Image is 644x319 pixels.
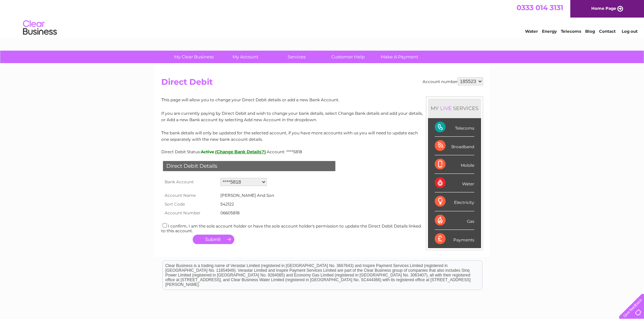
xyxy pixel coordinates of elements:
[435,155,474,174] div: Mobile
[435,174,474,192] div: Water
[161,222,483,233] div: I confirm, I am the sole account holder or have the sole account holder's permission to update th...
[525,29,538,34] a: Water
[215,149,266,154] button: (Change Bank Details?)
[219,191,276,200] td: [PERSON_NAME] And Son
[161,209,219,217] th: Account Number
[161,176,219,188] th: Bank Account
[435,211,474,230] div: Gas
[435,230,474,248] div: Payments
[435,192,474,211] div: Electricity
[219,200,276,209] td: 542122
[423,77,483,85] div: Account number
[166,51,222,63] a: My Clear Business
[439,105,453,111] div: LIVE
[428,99,481,118] div: MY SERVICES
[561,29,581,34] a: Telecoms
[269,51,325,63] a: Services
[161,130,483,142] p: The bank details will only be updated for the selected account, if you have more accounts with us...
[161,191,219,200] th: Account Name
[161,77,483,90] h2: Direct Debit
[163,4,482,33] div: Clear Business is a trading name of Verastar Limited (registered in [GEOGRAPHIC_DATA] No. 3667643...
[435,118,474,137] div: Telecoms
[219,209,276,217] td: 06605818
[585,29,595,34] a: Blog
[217,51,273,63] a: My Account
[163,161,335,171] div: Direct Debit Details
[435,137,474,155] div: Broadband
[23,18,57,38] img: logo.png
[161,149,483,154] div: Direct Debit Status:
[161,200,219,209] th: Sort Code
[161,110,483,123] p: If you are currently paying by Direct Debit and wish to change your bank details, select Change B...
[517,3,563,12] a: 0333 014 3131
[161,97,483,103] p: This page will allow you to change your Direct Debit details or add a new Bank Account.
[320,51,376,63] a: Customer Help
[622,29,638,34] a: Log out
[372,51,427,63] a: Make A Payment
[542,29,557,34] a: Energy
[599,29,616,34] a: Contact
[201,149,214,154] span: Active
